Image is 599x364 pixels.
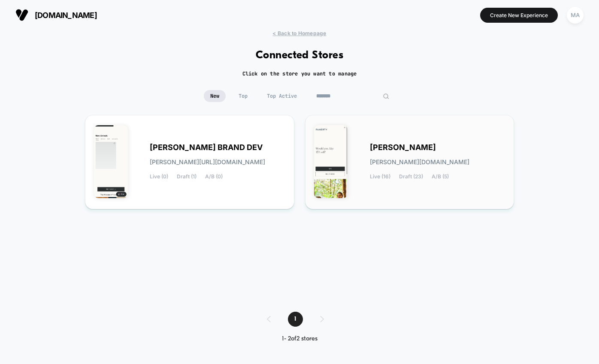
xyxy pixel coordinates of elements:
button: Create New Experience [480,8,558,23]
h2: Click on the store you want to manage [242,70,357,77]
span: Draft (1) [177,174,197,180]
span: [PERSON_NAME] BRAND DEV [150,144,263,150]
span: Top Active [260,90,303,102]
span: [PERSON_NAME][DOMAIN_NAME] [370,159,469,165]
span: A/B (5) [432,174,449,180]
span: Top [232,90,254,102]
button: [DOMAIN_NAME] [13,8,100,22]
img: FAHERTY [314,125,348,198]
img: Visually logo [15,9,28,21]
h1: Connected Stores [256,49,344,62]
div: 1 - 2 of 2 stores [258,335,341,343]
div: MA [567,7,584,24]
span: [PERSON_NAME][URL][DOMAIN_NAME] [150,159,265,165]
span: New [204,90,226,102]
img: FAHERTY_BRAND_DEV [94,125,128,198]
span: A/B (0) [205,174,223,180]
span: 1 [288,312,303,327]
span: Live (0) [150,174,168,180]
span: Live (16) [370,174,390,180]
span: [PERSON_NAME] [370,144,436,150]
span: Draft (23) [399,174,423,180]
img: edit [383,93,389,99]
span: < Back to Homepage [272,30,326,36]
span: [DOMAIN_NAME] [35,11,97,20]
button: MA [564,6,586,24]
